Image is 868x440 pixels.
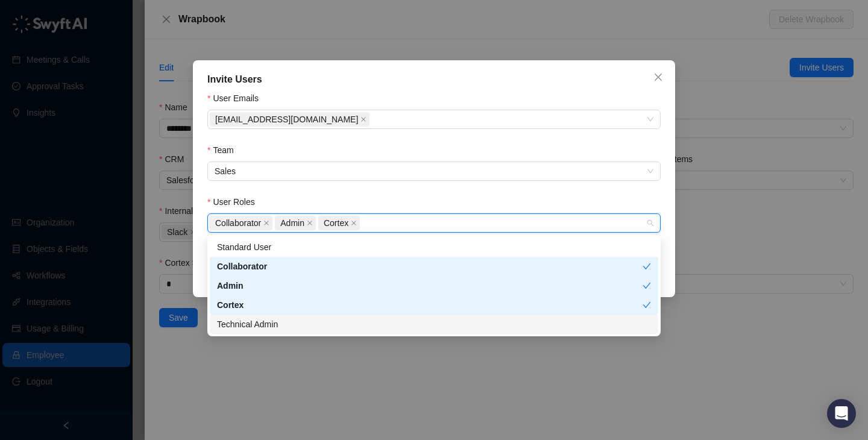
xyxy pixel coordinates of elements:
[210,216,272,230] span: Collaborator
[318,216,360,230] span: Cortex
[307,220,313,226] span: close
[275,216,316,230] span: Admin
[217,279,643,292] div: Admin
[643,301,651,309] span: check
[217,260,643,273] div: Collaborator
[210,112,370,127] span: loakford@wrapbook.com
[280,216,304,230] span: Admin
[207,72,661,87] div: Invite Users
[360,116,366,122] span: close
[217,298,643,312] div: Cortex
[263,220,269,226] span: close
[372,115,374,124] input: User Emails
[217,240,651,254] div: Standard User
[210,257,658,276] div: Collaborator
[643,262,651,271] span: check
[649,68,668,87] button: Close
[210,295,658,315] div: Cortex
[217,318,651,331] div: Technical Admin
[207,195,263,209] label: User Roles
[207,92,267,105] label: User Emails
[215,216,261,230] span: Collaborator
[362,219,365,228] input: User Roles
[210,237,658,257] div: Standard User
[324,216,348,230] span: Cortex
[215,162,653,180] span: Sales
[207,143,242,157] label: Team
[653,72,663,82] span: close
[351,220,357,226] span: close
[215,113,358,126] span: [EMAIL_ADDRESS][DOMAIN_NAME]
[827,399,856,428] div: Open Intercom Messenger
[210,315,658,334] div: Technical Admin
[210,276,658,295] div: Admin
[643,281,651,290] span: check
